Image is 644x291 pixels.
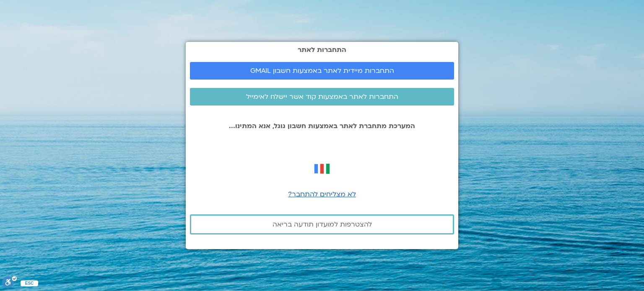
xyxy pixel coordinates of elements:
[246,93,398,100] span: התחברות לאתר באמצעות קוד אשר יישלח לאימייל
[190,214,454,234] a: להצטרפות למועדון תודעה בריאה
[190,62,454,80] a: התחברות מיידית לאתר באמצעות חשבון GMAIL
[250,67,394,75] span: התחברות מיידית לאתר באמצעות חשבון GMAIL
[190,46,454,54] h2: התחברות לאתר
[190,88,454,106] a: התחברות לאתר באמצעות קוד אשר יישלח לאימייל
[273,221,372,228] span: להצטרפות למועדון תודעה בריאה
[288,190,356,199] a: לא מצליחים להתחבר?
[190,122,454,130] p: המערכת מתחברת לאתר באמצעות חשבון גוגל, אנא המתינו...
